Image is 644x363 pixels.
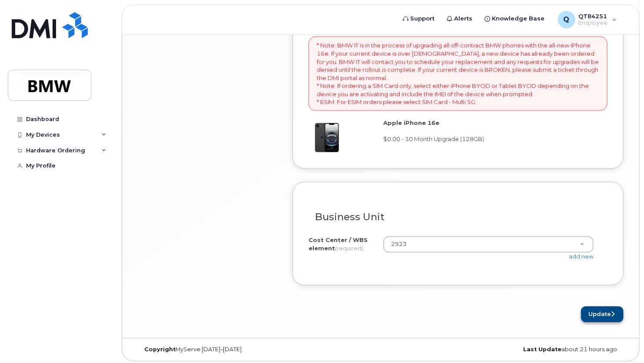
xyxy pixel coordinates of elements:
div: about 21 hours ago [461,346,624,353]
label: Cost Center / WBS element [309,236,376,252]
span: QT84251 [579,13,608,20]
a: Alerts [441,10,479,27]
span: Support [411,14,435,23]
span: Alerts [455,14,473,23]
strong: Last Update [523,346,561,353]
button: Update [581,306,624,323]
strong: Apple iPhone 16e [383,119,439,126]
div: QT84251 [552,11,623,28]
a: add new [569,253,594,260]
strong: Copyright [144,346,176,353]
a: Support [397,10,441,27]
a: 2923 [384,237,593,252]
span: Employee [579,20,608,27]
img: iphone16e.png [309,123,339,152]
span: 2923 [386,241,407,249]
iframe: Messenger Launcher [606,325,637,356]
h3: Business Unit [315,212,601,223]
a: Knowledge Base [479,10,551,27]
p: * Note: BMW IT is in the process of upgrading all off-contract BMW phones with the all-new iPhone... [317,41,599,106]
span: Q [564,14,570,25]
span: (required) [335,245,363,252]
span: Knowledge Base [492,14,545,23]
div: MyServe [DATE]–[DATE] [138,346,300,353]
span: $0.00 - 30 Month Upgrade (128GB) [383,135,484,142]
